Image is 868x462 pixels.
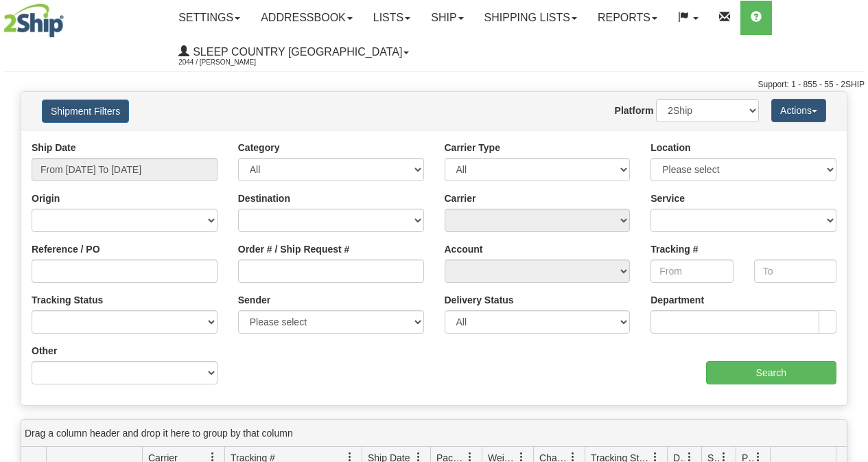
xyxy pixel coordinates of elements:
[615,104,654,117] label: Platform
[445,242,483,256] label: Account
[771,99,826,122] button: Actions
[587,1,668,35] a: Reports
[238,293,270,307] label: Sender
[754,259,836,283] input: To
[189,46,402,58] span: Sleep Country [GEOGRAPHIC_DATA]
[21,420,847,447] div: grid grouping header
[168,35,419,69] a: Sleep Country [GEOGRAPHIC_DATA] 2044 / [PERSON_NAME]
[178,56,281,69] span: 2044 / [PERSON_NAME]
[238,141,280,154] label: Category
[650,192,685,205] label: Service
[32,192,60,205] label: Origin
[650,141,690,154] label: Location
[421,1,473,35] a: Ship
[3,79,865,91] div: Support: 1 - 855 - 55 - 2SHIP
[650,259,733,283] input: From
[445,293,514,307] label: Delivery Status
[474,1,587,35] a: Shipping lists
[238,192,290,205] label: Destination
[3,3,64,38] img: logo2044.jpg
[650,293,704,307] label: Department
[32,344,57,358] label: Other
[650,242,698,256] label: Tracking #
[445,141,500,154] label: Carrier Type
[32,293,103,307] label: Tracking Status
[238,242,350,256] label: Order # / Ship Request #
[32,242,100,256] label: Reference / PO
[445,192,476,205] label: Carrier
[42,100,129,123] button: Shipment Filters
[706,361,837,384] input: Search
[836,161,867,301] iframe: chat widget
[363,1,421,35] a: Lists
[168,1,250,35] a: Settings
[250,1,363,35] a: Addressbook
[32,141,76,154] label: Ship Date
